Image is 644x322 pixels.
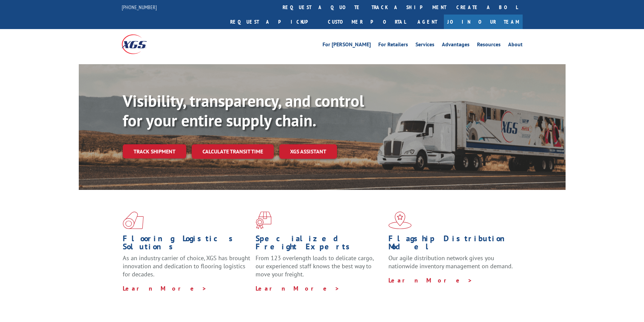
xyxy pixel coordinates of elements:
b: Visibility, transparency, and control for your entire supply chain. [123,90,364,131]
a: For Retailers [378,42,408,49]
h1: Flagship Distribution Model [388,234,516,254]
a: Join Our Team [444,15,523,29]
a: Services [415,42,434,49]
a: Learn More > [388,276,473,284]
a: About [508,42,523,49]
p: From 123 overlength loads to delicate cargo, our experienced staff knows the best way to move you... [256,254,383,284]
a: Resources [477,42,501,49]
img: xgs-icon-flagship-distribution-model-red [388,212,412,229]
a: Learn More > [256,284,340,292]
img: xgs-icon-total-supply-chain-intelligence-red [123,212,144,229]
h1: Flooring Logistics Solutions [123,234,251,254]
a: For [PERSON_NAME] [323,42,371,49]
a: Customer Portal [323,15,411,29]
span: Our agile distribution network gives you nationwide inventory management on demand. [388,254,513,270]
img: xgs-icon-focused-on-flooring-red [256,212,271,229]
a: Calculate transit time [192,144,274,159]
a: Advantages [442,42,470,49]
a: Agent [411,15,444,29]
a: Learn More > [123,284,207,292]
a: Track shipment [123,144,186,158]
a: [PHONE_NUMBER] [122,4,157,10]
a: XGS ASSISTANT [279,144,337,159]
h1: Specialized Freight Experts [256,234,383,254]
a: Request a pickup [225,15,323,29]
span: As an industry carrier of choice, XGS has brought innovation and dedication to flooring logistics... [123,254,250,278]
